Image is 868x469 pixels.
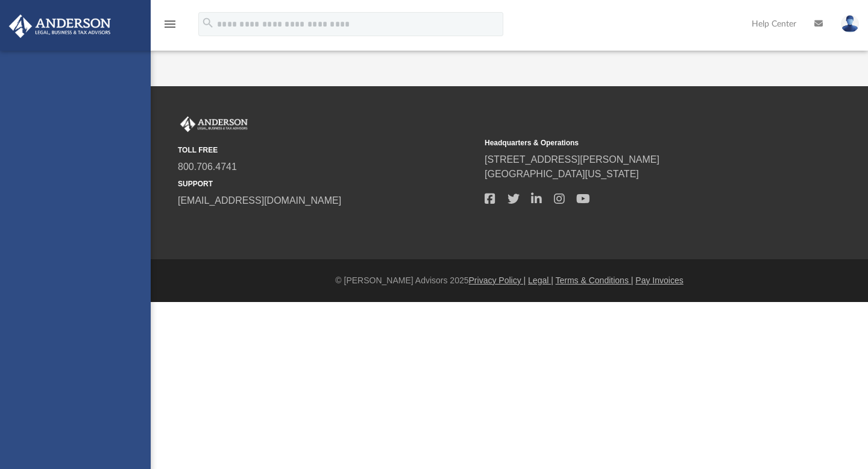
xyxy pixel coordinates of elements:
[178,145,476,156] small: TOLL FREE
[163,17,177,31] i: menu
[178,162,237,172] a: 800.706.4741
[469,275,526,285] a: Privacy Policy |
[485,154,659,165] a: [STREET_ADDRESS][PERSON_NAME]
[5,14,115,38] img: Anderson Advisors Platinum Portal
[178,178,476,189] small: SUPPORT
[201,16,215,30] i: search
[485,169,639,179] a: [GEOGRAPHIC_DATA][US_STATE]
[151,274,868,287] div: © [PERSON_NAME] Advisors 2025
[556,275,634,285] a: Terms & Conditions |
[178,195,341,206] a: [EMAIL_ADDRESS][DOMAIN_NAME]
[528,275,553,285] a: Legal |
[841,15,859,33] img: User Pic
[485,137,783,148] small: Headquarters & Operations
[635,275,683,285] a: Pay Invoices
[178,116,250,132] img: Anderson Advisors Platinum Portal
[163,23,177,31] a: menu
